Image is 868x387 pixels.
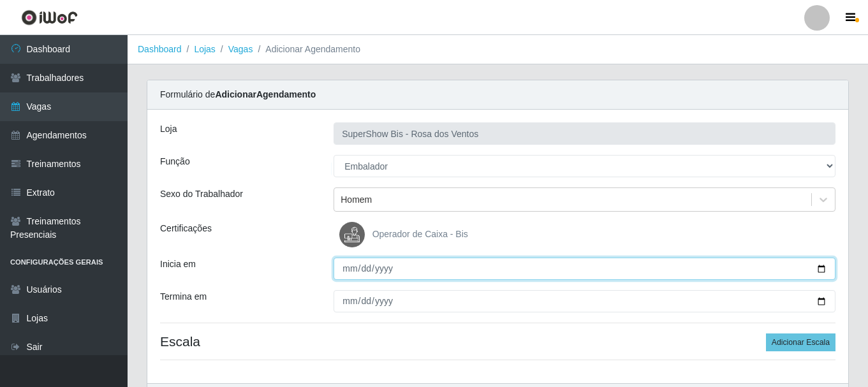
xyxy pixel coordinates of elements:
label: Termina em [160,290,207,303]
nav: breadcrumb [128,35,868,64]
label: Loja [160,122,177,136]
li: Adicionar Agendamento [253,43,360,56]
img: Operador de Caixa - Bis [339,222,370,247]
label: Inicia em [160,258,196,271]
strong: Adicionar Agendamento [215,89,316,99]
div: Homem [341,193,372,207]
label: Função [160,155,190,168]
input: 00/00/0000 [334,258,835,280]
img: CoreUI Logo [21,10,78,26]
label: Sexo do Trabalhador [160,187,243,201]
a: Dashboard [138,44,182,54]
a: Lojas [194,44,215,54]
button: Adicionar Escala [766,333,835,351]
h4: Escala [160,333,835,349]
a: Vagas [228,44,253,54]
div: Formulário de [147,80,848,110]
input: 00/00/0000 [334,290,835,312]
label: Certificações [160,222,212,235]
span: Operador de Caixa - Bis [372,229,468,239]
